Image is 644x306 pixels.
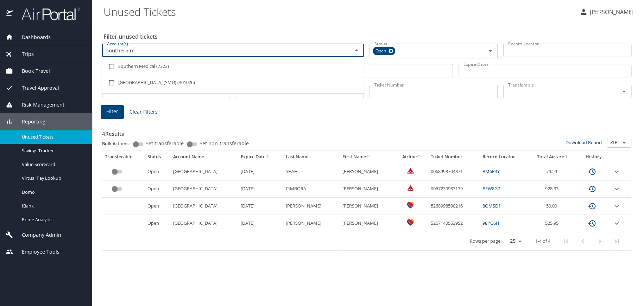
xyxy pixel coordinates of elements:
[283,151,339,163] th: Last Name
[13,101,64,109] span: Risk Management
[407,184,414,191] img: Delta Airlines
[577,151,610,163] th: History
[482,185,500,192] a: BFW8G7
[145,163,170,180] td: Open
[238,180,283,198] td: [DATE]
[22,161,84,168] span: Value Scorecard
[105,154,142,160] div: Transferable
[170,163,238,180] td: [GEOGRAPHIC_DATA]
[22,175,84,181] span: Virtual Pay Lookup
[283,180,339,198] td: CIMBORA
[619,87,629,96] button: Open
[170,198,238,215] td: [GEOGRAPHIC_DATA]
[366,155,371,159] button: sort
[106,107,118,116] span: Filter
[102,140,135,147] p: Bulk Actions:
[566,139,602,146] a: Download Report
[482,168,500,174] a: BM6P4Y
[352,45,361,55] button: Close
[13,248,59,256] span: Employee Tools
[170,215,238,232] td: [GEOGRAPHIC_DATA]
[339,180,396,198] td: [PERSON_NAME]
[170,180,238,198] td: [GEOGRAPHIC_DATA]
[6,7,14,21] img: icon-airportal.png
[428,215,480,232] td: 5267140553952
[396,151,428,163] th: Airline
[103,31,633,42] h2: Filter unused tickets
[145,180,170,198] td: Open
[576,6,636,18] button: [PERSON_NAME]
[482,203,501,209] a: 8QMSD1
[612,167,621,176] button: expand row
[428,163,480,180] td: 0068998704871
[130,108,158,116] span: Clear Filters
[480,151,529,163] th: Record Locator
[529,198,577,215] td: 50.00
[145,151,170,163] th: Status
[339,215,396,232] td: [PERSON_NAME]
[14,7,80,21] img: airportal-logo.png
[102,75,364,91] li: [GEOGRAPHIC_DATA] (SMU) (301026)
[127,106,160,119] button: Clear Filters
[102,58,364,75] li: Southern Medical (7323)
[339,163,396,180] td: [PERSON_NAME]
[238,215,283,232] td: [DATE]
[22,134,84,140] span: Unused Tickets
[612,202,621,210] button: expand row
[102,151,631,251] table: custom pagination table
[13,118,45,126] span: Reporting
[407,202,414,209] img: Southwest Airlines
[238,151,283,163] th: Expire Date
[339,151,396,163] th: First Name
[283,163,339,180] td: SHAH
[504,236,524,247] select: rows per page
[102,126,631,138] h3: 4 Results
[170,151,238,163] th: Account Name
[13,231,61,239] span: Company Admin
[238,163,283,180] td: [DATE]
[588,8,633,16] p: [PERSON_NAME]
[22,216,84,223] span: Prime Analytics
[529,215,577,232] td: 525.95
[103,1,574,23] h1: Unused Tickets
[373,47,390,55] span: Open
[13,67,50,75] span: Book Travel
[22,203,84,209] span: IBank
[145,215,170,232] td: Open
[417,155,422,159] button: sort
[619,138,629,148] button: Open
[470,239,501,243] p: Rows per page:
[238,198,283,215] td: [DATE]
[428,180,480,198] td: 0067230983139
[22,147,84,154] span: Savings Tracker
[283,198,339,215] td: [PERSON_NAME]
[485,46,495,56] button: Open
[283,215,339,232] td: [PERSON_NAME]
[529,151,577,163] th: Total Airfare
[339,198,396,215] td: [PERSON_NAME]
[265,155,270,159] button: sort
[564,155,569,159] button: sort
[22,189,84,196] span: Domo
[146,141,184,146] span: Set transferable
[529,163,577,180] td: 79.59
[101,105,124,119] button: Filter
[200,141,249,146] span: Set non-transferable
[407,167,414,174] img: Delta Airlines
[482,220,499,226] a: 98PG6H
[428,198,480,215] td: 5268998590216
[13,50,34,58] span: Trips
[145,198,170,215] td: Open
[13,33,51,41] span: Dashboards
[529,180,577,198] td: 928.33
[535,239,550,243] p: 1-4 of 4
[612,185,621,193] button: expand row
[428,151,480,163] th: Ticket Number
[407,219,414,226] img: Southwest Airlines
[13,84,59,92] span: Travel Approval
[612,219,621,228] button: expand row
[373,47,395,55] div: Open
